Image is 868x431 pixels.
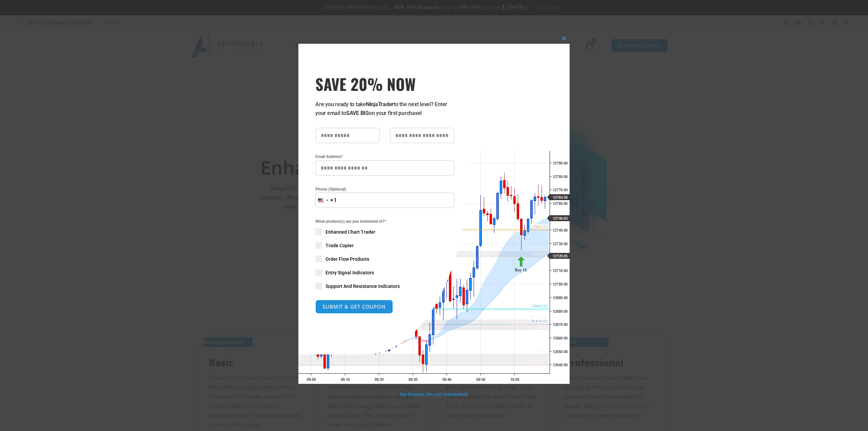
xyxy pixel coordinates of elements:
[315,186,454,193] label: Phone (Optional)
[315,300,393,314] button: SUBMIT & GET COUPON
[400,391,468,397] a: No thanks, I’m not interested!
[315,256,454,262] label: Order Flow Products
[315,229,454,235] label: Enhanced Chart Trader
[315,242,454,249] label: Trade Copier
[325,242,354,249] span: Trade Copier
[315,193,337,208] button: Selected country
[315,100,454,118] p: Are you ready to take to the next level? Enter your email to on your first purchase!
[325,256,369,262] span: Order Flow Products
[366,101,394,107] strong: NinjaTrader
[315,269,454,276] label: Entry Signal Indicators
[315,218,454,225] span: What product(s) are you interested in?
[315,283,454,290] label: Support And Resistance Indicators
[325,269,374,276] span: Entry Signal Indicators
[330,196,337,205] div: +1
[315,74,454,93] span: SAVE 20% NOW
[315,153,454,160] label: Email Address
[325,283,400,290] span: Support And Resistance Indicators
[325,229,375,235] span: Enhanced Chart Trader
[346,110,369,116] strong: SAVE BIG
